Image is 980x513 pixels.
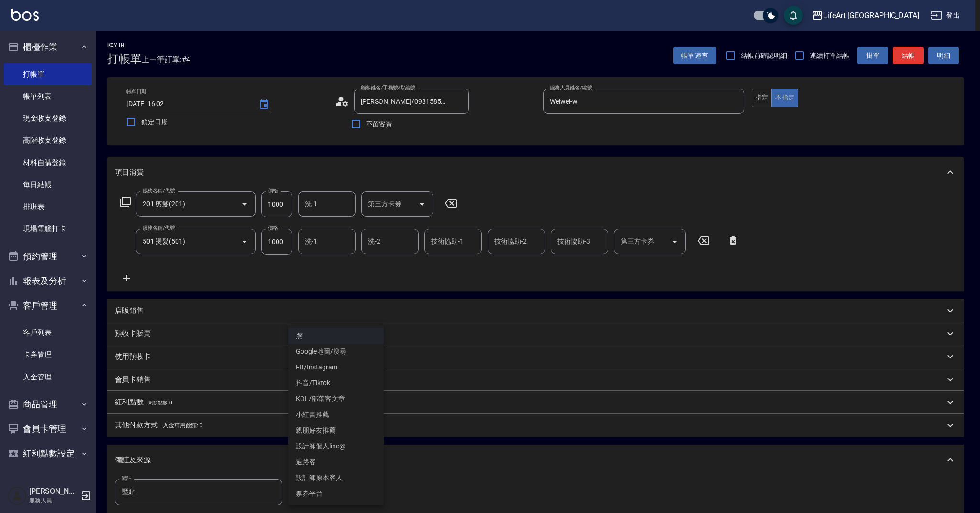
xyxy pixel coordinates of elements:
[288,423,384,438] li: 親朋好友推薦
[288,486,384,502] li: 票券平台
[288,407,384,423] li: 小紅書推薦
[288,375,384,391] li: 抖音/Tiktok
[288,391,384,407] li: KOL/部落客文章
[288,438,384,454] li: 設計師個人line@
[296,331,302,341] em: 無
[288,454,384,470] li: 過路客
[288,359,384,375] li: FB/Instagram
[288,344,384,359] li: Google地圖/搜尋
[288,470,384,486] li: 設計師原本客人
